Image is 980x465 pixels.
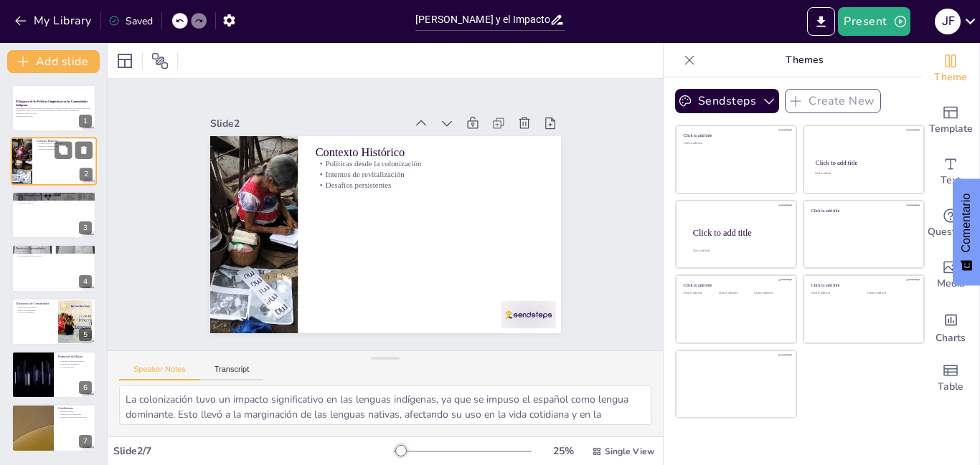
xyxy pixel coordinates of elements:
p: Valoración de la diversidad [58,413,92,416]
div: Slide 2 / 7 [113,444,394,458]
p: Intentos de revitalización [37,145,93,148]
div: Click to add title [693,227,785,237]
div: Change the overall theme [922,43,979,95]
div: Layout [113,49,136,72]
span: Questions [928,224,974,240]
div: Click to add text [815,173,910,176]
font: Comentario [960,193,972,253]
div: Add charts and graphs [922,301,979,353]
p: Integración en la educación [16,196,92,199]
p: Deseo de revitalización [16,309,54,312]
div: Saved [108,14,153,28]
p: Medios de comunicación [16,199,92,202]
p: Capacitación de maestros [58,363,92,365]
button: Delete Slide [75,142,93,159]
div: Slide 2 [220,99,415,133]
p: Beneficios para la cultura nacional [58,416,92,418]
strong: El Impacto de las Políticas Lingüísticas en las Comunidades Indígenas [16,100,88,107]
div: Click to add text [684,142,786,145]
div: Add a table [922,353,979,404]
span: Charts [936,330,966,346]
div: 6 [11,351,96,398]
div: 1 [79,115,92,128]
div: 4 [79,275,92,288]
div: 5 [11,298,96,345]
span: Media [937,276,965,292]
button: Present [838,7,910,36]
p: Políticas desde la colonización [37,143,93,145]
p: Resistencia cultural [16,252,92,255]
button: Comentarios - Mostrar encuesta [953,179,980,286]
p: Uso de tecnología [58,365,92,368]
p: Propuestas de Mejora [58,355,92,359]
span: Theme [934,69,967,85]
p: Desafíos y Oportunidades [16,246,92,251]
div: 1 [11,85,96,132]
p: Themes [701,43,908,77]
div: Click to add text [867,292,913,295]
button: Create New [785,89,881,113]
p: Uso en la vida diaria [16,311,54,314]
div: 5 [79,328,92,341]
span: Template [929,121,973,137]
span: Single View [605,446,654,457]
div: 3 [11,191,96,239]
div: Add text boxes [922,146,979,198]
button: Transcript [200,365,264,380]
div: Click to add body [693,249,783,252]
p: Generated with [URL] [16,115,92,118]
p: Falta de recursos [16,250,92,253]
div: Click to add title [684,133,786,138]
div: J F [935,9,961,34]
div: 2 [80,168,93,181]
div: Add ready made slides [922,95,979,146]
p: Enfoque inclusivo [58,411,92,413]
p: Desafíos persistentes [318,173,546,207]
div: Click to add text [811,292,857,295]
div: Click to add title [684,283,786,288]
p: Conclusiones [58,406,92,411]
span: Text [941,173,961,188]
div: 2 [11,138,97,186]
div: 4 [11,244,96,292]
button: Speaker Notes [119,365,200,380]
div: 7 [11,404,96,451]
input: Insert title [415,9,550,30]
div: Click to add title [811,208,914,213]
div: Click to add text [719,292,751,295]
p: Importancia cultural [16,202,92,205]
button: My Library [11,9,98,32]
p: Esta presentación explora el trabajo de [PERSON_NAME] y su análisis de las políticas lingüísticas... [16,107,92,115]
button: Export to PowerPoint [807,7,835,36]
p: Contexto Histórico [37,140,93,144]
button: Duplicate Slide [55,142,72,159]
span: Table [938,379,963,395]
p: Importancia de la lengua [16,306,54,309]
p: Desafíos persistentes [37,148,93,151]
p: Programas educativos bilingües [58,360,92,363]
p: Intentos de revitalización [319,162,547,196]
div: 3 [79,221,92,234]
p: Contexto Histórico [321,138,550,178]
div: Click to add title [811,283,914,288]
p: Políticas desde la colonización [320,151,548,186]
div: Click to add text [684,292,716,295]
button: J F [935,7,961,36]
div: Add images, graphics, shapes or video [922,249,979,301]
p: Testimonios de Comunidades [16,301,54,305]
button: Add slide [7,50,100,73]
div: Click to add title [816,159,911,166]
button: Sendsteps [675,89,779,113]
p: Oportunidades de colaboración [16,255,92,258]
div: 6 [79,381,92,394]
div: Get real-time input from your audience [922,198,979,249]
span: Position [151,52,169,69]
div: Click to add text [754,292,786,295]
div: 7 [79,435,92,448]
textarea: La colonización tuvo un impacto significativo en las lenguas indígenas, ya que se impuso el españ... [119,385,651,425]
p: Políticas Lingüísticas Contemporáneas [16,193,92,198]
div: 25 % [546,444,580,458]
